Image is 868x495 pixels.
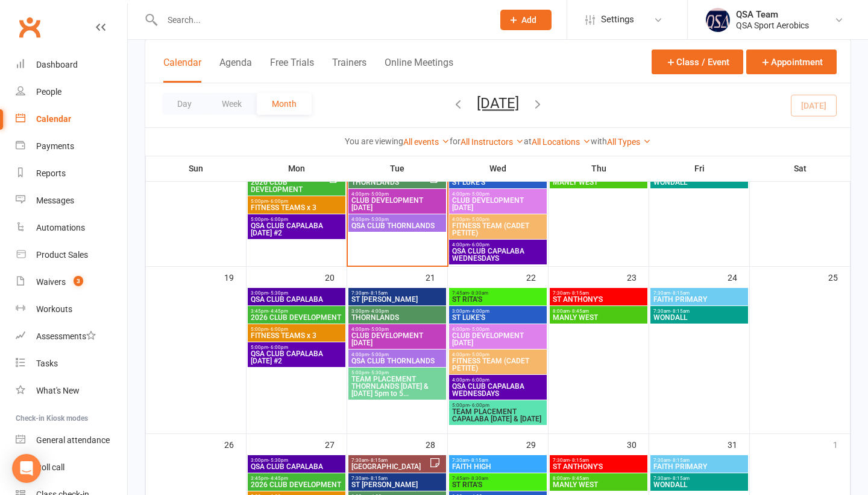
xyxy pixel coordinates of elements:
[451,217,544,222] span: 4:00pm
[750,156,851,181] th: Sat
[351,327,444,332] span: 4:00pm
[224,267,246,287] div: 19
[451,290,544,296] span: 7:45am
[250,327,343,332] span: 5:00pm
[552,179,645,186] span: MANLY WEST
[552,308,645,314] span: 8:00am
[351,458,429,463] span: 7:30am
[451,197,544,211] span: CLUB DEVELOPMENT [DATE]
[250,296,343,303] span: QSA CLUB CAPALABA
[451,296,544,303] span: ST RITA'S
[12,454,41,483] div: Open Intercom Messenger
[451,247,544,262] span: QSA CLUB CAPALABA WEDNESDAYS
[670,308,690,314] span: - 8:15am
[36,435,110,445] div: General attendance
[219,57,252,83] button: Agenda
[351,481,444,488] span: ST [PERSON_NAME]
[351,191,444,197] span: 4:00pm
[653,314,746,321] span: WONDALL
[250,481,343,488] span: 2026 CLUB DEVELOPMENT
[552,476,645,481] span: 8:00am
[653,296,746,303] span: FAITH PRIMARY
[451,352,544,357] span: 4:00pm
[451,476,544,481] span: 7:45am
[670,476,690,481] span: - 8:15am
[451,357,544,372] span: FITNESS TEAM (CADET PETITE)
[268,327,288,332] span: - 6:00pm
[369,370,389,375] span: - 5:30pm
[552,463,645,470] span: ST ANTHONY'S
[250,199,343,204] span: 5:00pm
[451,327,544,332] span: 4:00pm
[469,476,488,481] span: - 8:30am
[451,314,544,321] span: ST LUKE'S
[670,458,690,463] span: - 8:15am
[36,168,66,178] div: Reports
[368,476,388,481] span: - 8:15am
[649,156,750,181] th: Fri
[451,377,544,383] span: 4:00pm
[250,476,343,481] span: 3:45pm
[351,197,444,211] span: CLUB DEVELOPMENT [DATE]
[16,427,127,454] a: General attendance kiosk mode
[351,296,444,303] span: ST [PERSON_NAME]
[16,323,127,350] a: Assessments
[470,242,489,247] span: - 6:00pm
[16,454,127,481] a: Roll call
[351,476,444,481] span: 7:30am
[470,217,489,222] span: - 5:00pm
[451,222,544,237] span: FITNESS TEAM (CADET PETITE)
[451,191,544,197] span: 4:00pm
[451,481,544,488] span: ST RITA'S
[36,359,58,368] div: Tasks
[521,15,536,25] span: Add
[257,93,312,115] button: Month
[268,199,288,204] span: - 6:00pm
[268,217,288,222] span: - 6:00pm
[552,296,645,303] span: ST ANTHONY'S
[450,136,461,146] strong: for
[591,136,607,146] strong: with
[250,308,343,314] span: 3:45pm
[526,434,548,454] div: 29
[369,352,389,357] span: - 5:00pm
[351,179,429,186] span: THORNLANDS
[426,267,447,287] div: 21
[36,277,66,287] div: Waivers
[470,327,489,332] span: - 5:00pm
[653,463,746,470] span: FAITH PRIMARY
[369,327,389,332] span: - 5:00pm
[552,290,645,296] span: 7:30am
[369,191,389,197] span: - 5:00pm
[250,217,343,222] span: 5:00pm
[16,106,127,133] a: Calendar
[469,458,488,463] span: - 8:15am
[451,458,544,463] span: 7:30am
[570,458,589,463] span: - 8:15am
[461,137,524,147] a: All Instructors
[16,133,127,160] a: Payments
[451,408,544,423] span: TEAM PLACEMENT CAPALABA [DATE] & [DATE]
[351,217,444,222] span: 4:00pm
[470,352,489,357] span: - 5:00pm
[36,331,96,341] div: Assessments
[351,222,444,229] span: QSA CLUB THORNLANDS
[16,78,127,106] a: People
[268,308,288,314] span: - 4:45pm
[250,222,343,237] span: QSA CLUB CAPALABA [DATE] #2
[36,114,71,124] div: Calendar
[250,350,343,365] span: QSA CLUB CAPALABA [DATE] #2
[345,136,403,146] strong: You are viewing
[385,57,453,83] button: Online Meetings
[448,156,549,181] th: Wed
[549,156,649,181] th: Thu
[247,156,347,181] th: Mon
[652,49,743,74] button: Class / Event
[250,332,343,339] span: FITNESS TEAMS x 3
[36,141,74,151] div: Payments
[250,314,343,321] span: 2026 CLUB DEVELOPMENT
[268,290,288,296] span: - 5:30pm
[325,267,347,287] div: 20
[250,458,343,463] span: 3:00pm
[351,357,444,365] span: QSA CLUB THORNLANDS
